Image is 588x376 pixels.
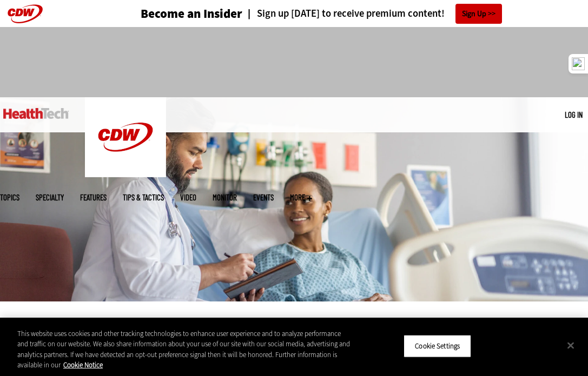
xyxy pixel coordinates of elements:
[141,8,242,20] a: Become an Insider
[3,108,69,119] img: Home
[455,4,502,24] a: Sign Up
[80,193,107,202] a: Features
[404,335,471,358] button: Cookie Settings
[36,193,64,202] span: Specialty
[180,193,196,202] a: Video
[565,110,583,119] a: Log in
[123,193,164,202] a: Tips & Tactics
[16,315,51,326] a: Security
[213,193,237,202] a: MonITor
[85,169,166,180] a: CDW
[17,328,353,371] div: This website uses cookies and other tracking technologies to enhance user experience and to analy...
[85,97,166,177] img: Home
[97,38,491,86] iframe: advertisement
[242,9,445,19] a: Sign up [DATE] to receive premium content!
[559,333,583,357] button: Close
[253,193,274,202] a: Events
[565,109,583,120] div: User menu
[63,360,103,370] a: More information about your privacy
[290,193,312,202] span: More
